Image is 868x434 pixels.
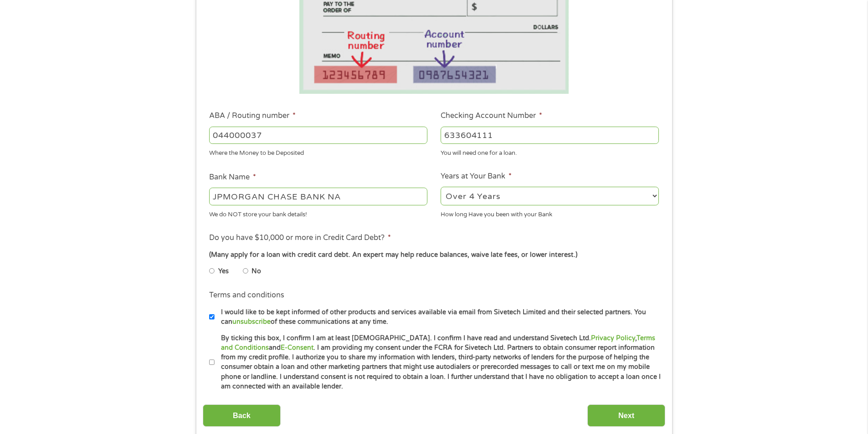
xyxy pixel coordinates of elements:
[218,266,229,276] label: Yes
[215,333,662,392] label: By ticking this box, I confirm I am at least [DEMOGRAPHIC_DATA]. I confirm I have read and unders...
[209,250,658,260] div: (Many apply for a loan with credit card debt. An expert may help reduce balances, waive late fees...
[215,307,662,327] label: I would like to be kept informed of other products and services available via email from Sivetech...
[209,173,256,182] label: Bank Name
[441,172,512,181] label: Years at Your Bank
[209,127,427,144] input: 263177916
[252,266,261,276] label: No
[221,334,655,352] a: Terms and Conditions
[441,127,659,144] input: 345634636
[209,233,391,243] label: Do you have $10,000 or more in Credit Card Debt?
[209,291,284,300] label: Terms and conditions
[281,344,313,352] a: E-Consent
[441,207,659,219] div: How long Have you been with your Bank
[591,334,635,342] a: Privacy Policy
[209,207,427,219] div: We do NOT store your bank details!
[587,404,665,427] input: Next
[441,146,659,158] div: You will need one for a loan.
[232,318,271,326] a: unsubscribe
[209,111,296,121] label: ABA / Routing number
[203,404,281,427] input: Back
[441,111,542,121] label: Checking Account Number
[209,146,427,158] div: Where the Money to be Deposited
